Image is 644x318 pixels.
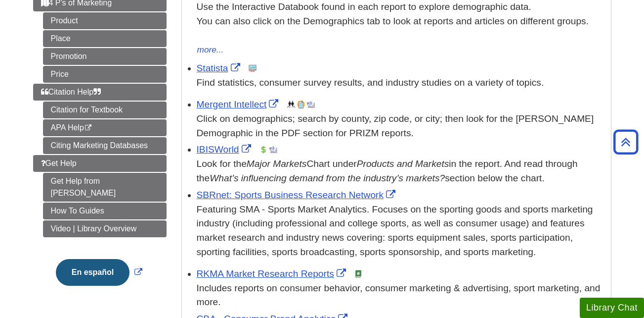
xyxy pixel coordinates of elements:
p: Find statistics, consumer survey results, and industry studies on a variety of topics. [197,76,606,90]
button: more... [197,43,224,57]
i: This link opens in a new window [84,125,92,131]
img: Statistics [249,64,257,72]
a: Video | Library Overview [43,220,167,237]
button: Library Chat [580,298,644,318]
a: How To Guides [43,203,167,219]
a: Link opens in new window [197,144,254,155]
i: What’s influencing demand from the industry’s markets? [210,173,445,183]
i: Major Markets [247,159,307,169]
a: Get Help from [PERSON_NAME] [43,173,167,202]
a: Get Help [33,155,167,172]
img: Demographics [287,101,295,108]
a: Link opens in new window [197,190,398,200]
a: Price [43,66,167,83]
a: APA Help [43,119,167,136]
a: Promotion [43,48,167,65]
span: Get Help [41,159,77,167]
div: Look for the Chart under in the report. And read through the section below the chart. [197,157,606,186]
a: Place [43,30,167,47]
div: Click on demographics; search by county, zip code, or city; then look for the [PERSON_NAME] Demog... [197,112,606,141]
img: Industry Report [269,146,277,154]
a: Citation for Textbook [43,102,167,118]
a: Back to Top [610,135,642,149]
i: Products and Markets [357,159,449,169]
img: Financial Report [259,146,267,154]
a: Product [43,12,167,29]
img: Company Information [297,101,305,108]
img: Industry Report [307,101,315,108]
span: Citation Help [41,88,101,96]
p: Featuring SMA - Sports Market Analytics. Focuses on the sporting goods and sports marketing indus... [197,203,606,260]
div: Includes reports on consumer behavior, consumer marketing & advertising, sport marketing, and more. [197,281,606,310]
a: Link opens in new window [197,99,281,109]
a: Citing Marketing Databases [43,137,167,154]
button: En español [56,259,129,286]
a: Link opens in new window [53,268,145,276]
a: Link opens in new window [197,63,243,73]
a: Citation Help [33,84,167,101]
a: Link opens in new window [197,268,348,279]
img: e-Book [354,270,362,278]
